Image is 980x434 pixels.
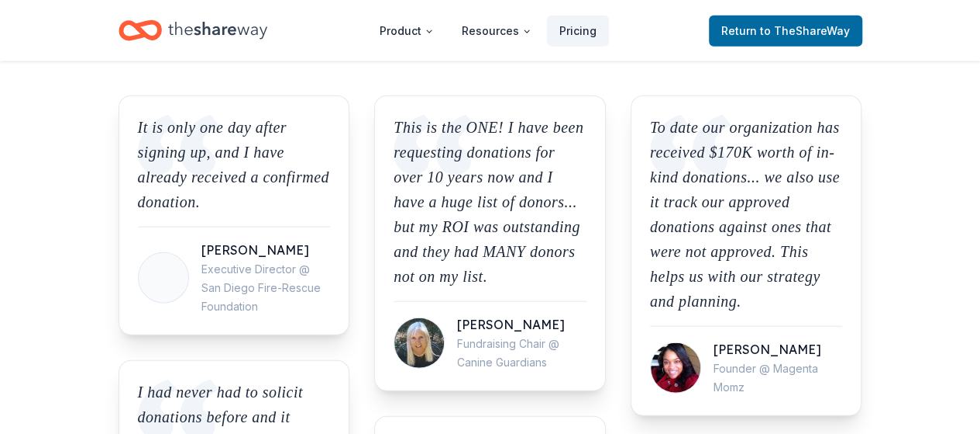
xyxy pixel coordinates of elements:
div: Fundraising Chair @ Canine Guardians [457,335,586,372]
button: Product [367,16,446,47]
div: Executive Director @ San Diego Fire-Rescue Foundation [201,260,331,316]
a: Pricing [547,16,609,47]
a: Home [119,12,267,49]
a: Returnto TheShareWay [709,16,862,47]
img: Picture for Marcia Hadeler [394,318,444,368]
button: Resources [449,16,544,47]
span: Return [721,22,850,40]
div: [PERSON_NAME] [714,339,843,359]
div: Founder @ Magenta Momz [714,359,843,397]
img: Picture for Wendy Robinson [139,253,188,303]
nav: Main [367,12,609,49]
div: [PERSON_NAME] [457,314,586,335]
p: This is the ONE! I have been requesting donations for over 10 years now and I have a huge list of... [394,115,586,289]
span: to TheShareWay [760,24,850,37]
div: [PERSON_NAME] [201,240,331,260]
p: To date our organization has received $170K worth of in-kind donations... we also use it track ou... [650,115,843,314]
p: It is only one day after signing up, and I have already received a confirmed donation. [138,115,331,214]
img: Picture for Maria Manning [651,343,700,393]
